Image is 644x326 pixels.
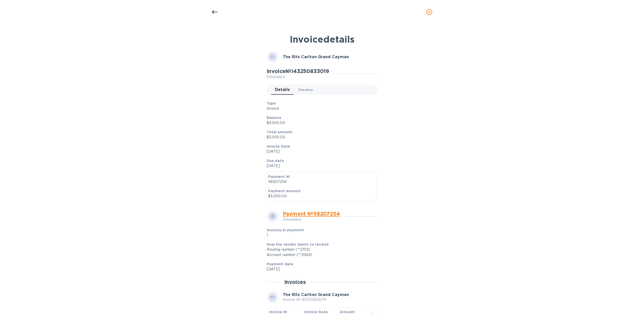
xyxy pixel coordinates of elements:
div: Account number (**2064) [267,252,374,257]
b: The Ritz Carlton Grand Cayman [283,292,349,297]
button: close [423,6,435,18]
b: Balance [267,116,281,120]
b: Payment date [267,262,294,266]
p: Invoice [267,106,374,111]
h2: Invoice № I43250833019 [267,68,329,74]
b: Invoice Date [304,310,328,314]
p: [DATE] [267,163,374,169]
p: $3,000.00 [268,193,374,199]
p: $3,000.00 [267,120,374,125]
b: Total amount [267,130,293,134]
p: 58207254 [268,179,374,184]
b: TC [270,55,275,59]
b: The Ritz Carlton Grand Cayman [283,54,349,59]
b: Payment amount [268,189,301,193]
span: Details [275,86,290,93]
b: Invoice details [290,34,354,45]
b: Invoice № [269,310,287,314]
b: How the vendor wants to receive [267,242,329,246]
b: Due date [267,159,284,163]
p: $3,000.00 [267,135,374,140]
b: Invoice Date [267,144,290,148]
p: [DATE] [267,149,374,154]
p: Scheduled [267,74,329,80]
b: TC [270,295,275,299]
button: Invoice №Invoice DateAmount [267,307,378,324]
b: Invoices in payment [267,228,304,232]
span: Timeline [298,87,313,92]
b: Payment № [268,175,290,179]
h2: Invoices [284,279,306,285]
b: Amount [340,310,355,314]
p: 1 [267,233,338,238]
div: Routing number (**2152) [267,247,374,252]
b: Type [267,101,276,105]
a: Payment № 58207254 [283,211,340,217]
p: [DATE] [267,267,374,272]
p: Invoice № I43250833019 [283,297,349,302]
p: Scheduled [283,217,340,222]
